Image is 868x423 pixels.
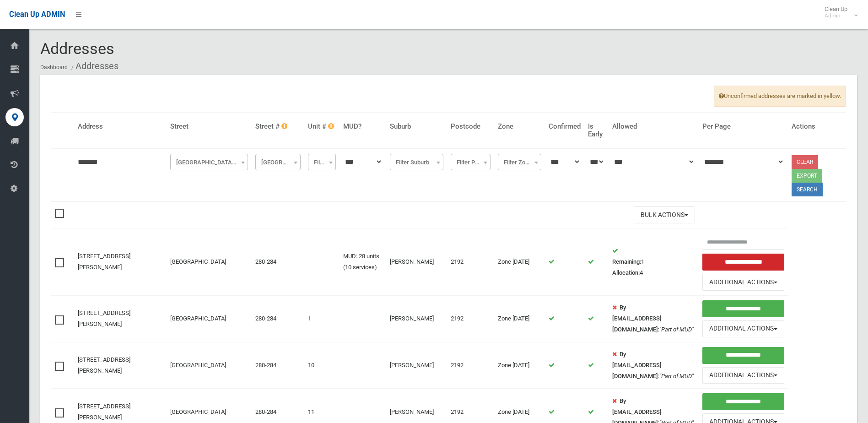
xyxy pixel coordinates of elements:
td: 280-284 [252,296,304,342]
h4: Confirmed [549,123,581,130]
span: Unconfirmed addresses are marked in yellow. [714,86,846,107]
strong: Allocation: [612,269,640,276]
h4: Street # [255,123,301,130]
h4: Street [170,123,248,130]
h4: Unit # [308,123,336,130]
td: [PERSON_NAME] [386,296,447,342]
td: 2192 [447,296,494,342]
span: Filter Postcode [453,156,488,169]
em: "Part of MUD" [659,326,694,333]
td: [GEOGRAPHIC_DATA] [167,296,251,342]
button: Additional Actions [702,320,784,337]
a: [STREET_ADDRESS][PERSON_NAME] [78,309,130,327]
span: Burwood Road (BELMORE) [170,154,248,170]
em: "Part of MUD" [659,373,694,380]
h4: Is Early [588,123,605,138]
h4: Zone [498,123,541,130]
h4: Suburb [390,123,443,130]
td: MUD: 28 units (10 services) [340,228,387,296]
td: 1 [304,296,340,342]
strong: Remaining: [612,258,641,265]
span: Addresses [40,39,114,58]
span: Filter Suburb [392,156,441,169]
small: Admin [825,12,847,19]
td: [GEOGRAPHIC_DATA] [167,228,251,296]
h4: Per Page [702,123,784,130]
td: 2192 [447,342,494,389]
button: Export [792,169,822,183]
h4: Allowed [612,123,695,130]
button: Search [792,183,823,196]
td: 2192 [447,228,494,296]
span: Filter Postcode [451,154,491,170]
a: [STREET_ADDRESS][PERSON_NAME] [78,356,130,374]
strong: By [EMAIL_ADDRESS][DOMAIN_NAME] [612,304,662,333]
td: Zone [DATE] [494,228,545,296]
td: 1 4 [609,228,699,296]
span: Filter Unit # [308,154,336,170]
h4: Address [78,123,163,130]
span: Filter Street # [258,156,298,169]
span: Burwood Road (BELMORE) [173,156,245,169]
a: Clear [792,155,818,169]
h4: MUD? [343,123,383,130]
td: : [609,296,699,342]
span: Clean Up [820,5,857,19]
td: 280-284 [252,228,304,296]
td: 280-284 [252,342,304,389]
td: Zone [DATE] [494,296,545,342]
li: Addresses [69,58,119,75]
a: [STREET_ADDRESS][PERSON_NAME] [78,403,130,421]
td: [GEOGRAPHIC_DATA] [167,342,251,389]
span: Filter Suburb [390,154,443,170]
span: Clean Up ADMIN [9,10,65,19]
td: [PERSON_NAME] [386,342,447,389]
span: Filter Zone [500,156,539,169]
h4: Actions [792,123,842,130]
td: Zone [DATE] [494,342,545,389]
span: Filter Unit # [310,156,334,169]
td: [PERSON_NAME] [386,228,447,296]
strong: By [EMAIL_ADDRESS][DOMAIN_NAME] [612,351,662,380]
button: Additional Actions [702,367,784,384]
button: Additional Actions [702,274,784,291]
span: Filter Street # [255,154,301,170]
h4: Postcode [451,123,491,130]
td: : [609,342,699,389]
button: Bulk Actions [634,206,695,223]
span: Filter Zone [498,154,541,170]
td: 10 [304,342,340,389]
a: Dashboard [40,64,68,70]
a: [STREET_ADDRESS][PERSON_NAME] [78,253,130,271]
